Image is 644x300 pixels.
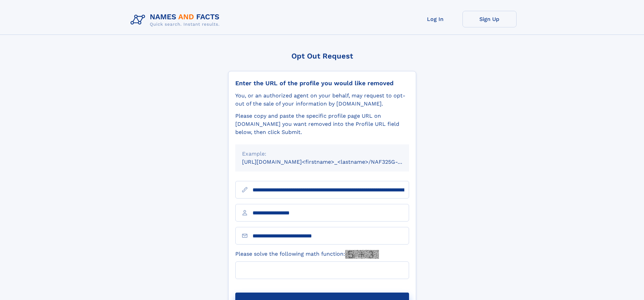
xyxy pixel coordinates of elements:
small: [URL][DOMAIN_NAME]<firstname>_<lastname>/NAF325G-xxxxxxxx [242,159,422,165]
img: Logo Names and Facts [128,11,225,29]
a: Sign Up [462,11,517,27]
div: Example: [242,150,402,158]
a: Log In [408,11,462,27]
div: Opt Out Request [228,52,416,60]
label: Please solve the following math function: [235,250,379,259]
div: Please copy and paste the specific profile page URL on [DOMAIN_NAME] you want removed into the Pr... [235,112,409,136]
div: You, or an authorized agent on your behalf, may request to opt-out of the sale of your informatio... [235,92,409,108]
div: Enter the URL of the profile you would like removed [235,79,409,87]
